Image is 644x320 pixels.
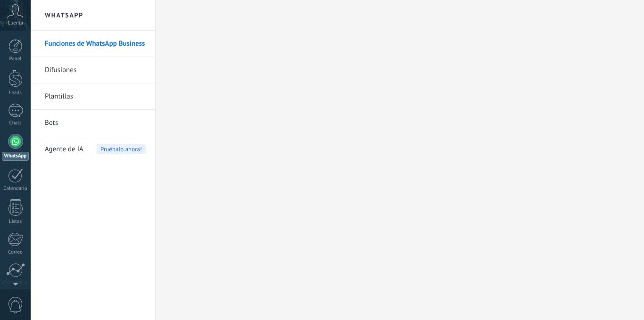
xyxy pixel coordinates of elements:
a: Funciones de WhatsApp Business [45,31,146,57]
div: Listas [2,219,29,225]
li: Bots [31,110,155,136]
li: Difusiones [31,57,155,83]
span: Pruébalo ahora! [97,144,146,154]
a: Agente de IAPruébalo ahora! [45,136,146,163]
div: WhatsApp [2,152,29,161]
a: Difusiones [45,57,146,83]
span: Cuenta [8,20,23,26]
li: Agente de IA [31,136,155,162]
li: Funciones de WhatsApp Business [31,31,155,57]
a: Bots [45,110,146,136]
a: Plantillas [45,83,146,110]
div: Leads [2,90,29,96]
li: Plantillas [31,83,155,110]
div: Calendario [2,186,29,192]
div: Panel [2,56,29,62]
div: Chats [2,120,29,126]
div: Correo [2,249,29,255]
span: Agente de IA [45,136,83,163]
